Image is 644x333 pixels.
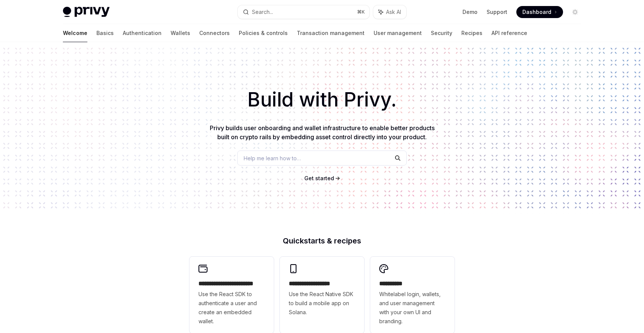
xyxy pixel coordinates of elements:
[199,24,230,42] a: Connectors
[304,175,334,182] a: Get started
[244,154,301,162] span: Help me learn how to…
[123,24,162,42] a: Authentication
[386,8,401,16] span: Ask AI
[357,9,365,15] span: ⌘ K
[289,290,355,317] span: Use the React Native SDK to build a mobile app on Solana.
[487,8,507,16] a: Support
[96,24,114,42] a: Basics
[431,24,452,42] a: Security
[12,85,632,114] h1: Build with Privy.
[238,5,369,19] button: Search...⌘K
[198,290,265,326] span: Use the React SDK to authenticate a user and create an embedded wallet.
[491,24,527,42] a: API reference
[522,8,551,16] span: Dashboard
[63,24,87,42] a: Welcome
[239,24,288,42] a: Policies & controls
[297,24,365,42] a: Transaction management
[171,24,190,42] a: Wallets
[462,8,478,16] a: Demo
[516,6,563,18] a: Dashboard
[461,24,482,42] a: Recipes
[189,237,455,245] h2: Quickstarts & recipes
[374,24,422,42] a: User management
[373,5,406,19] button: Ask AI
[379,290,446,326] span: Whitelabel login, wallets, and user management with your own UI and branding.
[210,124,435,141] span: Privy builds user onboarding and wallet infrastructure to enable better products built on crypto ...
[569,6,581,18] button: Toggle dark mode
[252,8,273,17] div: Search...
[304,175,334,181] span: Get started
[63,7,110,17] img: light logo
